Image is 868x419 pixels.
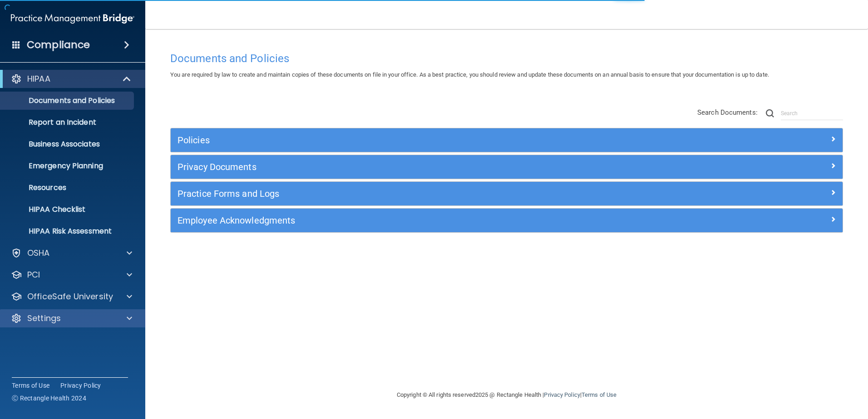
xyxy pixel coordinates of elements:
a: OfficeSafe University [11,291,132,302]
p: PCI [27,269,40,280]
div: Copyright © All rights reserved 2025 @ Rectangle Health | | [341,380,672,409]
a: Employee Acknowledgments [178,213,836,228]
span: You are required by law to create and maintain copies of these documents on file in your office. ... [170,71,769,78]
a: Privacy Documents [178,160,836,174]
a: Privacy Policy [60,381,101,390]
p: Business Associates [6,140,130,149]
a: Terms of Use [12,381,49,390]
p: HIPAA Checklist [6,205,130,214]
a: HIPAA [11,73,132,84]
h5: Practice Forms and Logs [178,189,668,199]
a: OSHA [11,248,132,258]
img: ic-search.3b580494.png [766,109,774,117]
input: Search [781,107,843,120]
h5: Employee Acknowledgments [178,215,668,225]
h4: Documents and Policies [170,53,843,64]
p: OSHA [27,248,50,258]
span: Ⓒ Rectangle Health 2024 [12,394,86,403]
a: Practice Forms and Logs [178,186,836,201]
p: HIPAA [27,73,50,84]
p: Settings [27,313,61,324]
a: Policies [178,133,836,147]
a: Terms of Use [582,391,616,398]
p: Report an Incident [6,118,130,127]
h5: Privacy Documents [178,162,668,172]
p: OfficeSafe University [27,291,113,302]
img: PMB logo [11,10,134,28]
span: Search Documents: [697,108,758,117]
a: Settings [11,313,132,324]
h5: Policies [178,135,668,145]
p: HIPAA Risk Assessment [6,227,130,236]
p: Documents and Policies [6,96,130,105]
p: Resources [6,183,130,192]
a: Privacy Policy [544,391,580,398]
p: Emergency Planning [6,161,130,171]
a: PCI [11,269,132,280]
h4: Compliance [27,39,90,51]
